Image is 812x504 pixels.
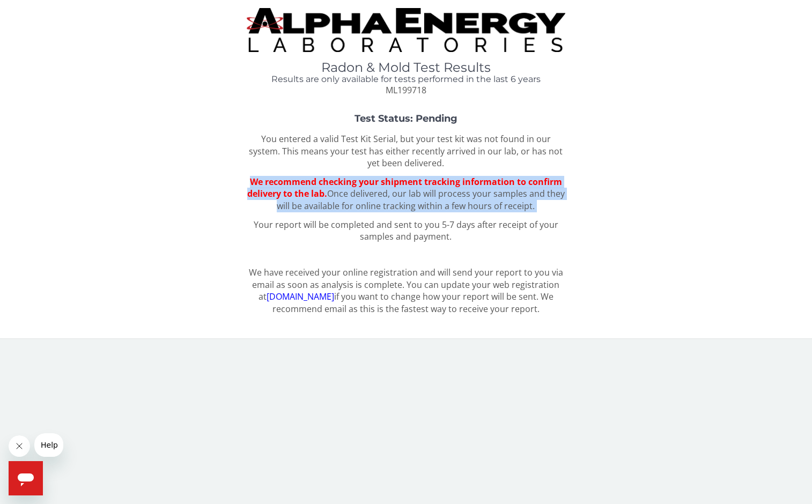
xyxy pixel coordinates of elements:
h1: Radon & Mold Test Results [247,61,565,75]
h4: Results are only available for tests performed in the last 6 years [247,75,565,84]
p: You entered a valid Test Kit Serial, but your test kit was not found in our system. This means yo... [247,133,565,170]
iframe: Message from company [34,433,63,457]
img: TightCrop.jpg [247,8,565,52]
a: [DOMAIN_NAME] [267,291,334,302]
p: Once delivered, our lab will process your samples and they will be available for online tracking ... [247,176,565,213]
p: We have received your online registration and will send your report to you via email as soon as a... [247,266,565,315]
p: Your report will be completed and sent to you 5-7 days after receipt of your samples and payment. [247,219,565,243]
span: We recommend checking your shipment tracking information to confirm delivery to the lab. [247,176,562,200]
iframe: Close message [9,435,30,457]
span: ML199718 [386,84,426,96]
strong: Test Status: Pending [355,113,457,124]
iframe: Button to launch messaging window [9,461,43,495]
